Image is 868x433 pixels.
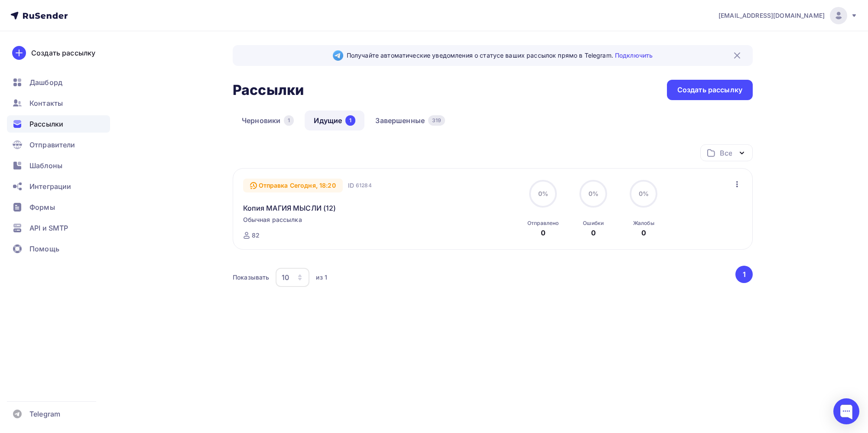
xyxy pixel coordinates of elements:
[538,190,548,197] span: 0%
[700,144,753,161] button: Все
[527,220,559,227] div: Отправлено
[29,181,71,192] span: Интеграции
[29,244,59,254] span: Помощь
[333,50,343,61] img: Telegram
[677,85,742,95] div: Создать рассылку
[7,199,110,216] a: Формы
[7,94,110,112] a: Контакты
[641,228,646,238] div: 0
[541,228,546,238] div: 0
[7,136,110,153] a: Отправители
[718,11,825,20] span: [EMAIL_ADDRESS][DOMAIN_NAME]
[348,181,354,190] span: ID
[345,115,355,126] div: 1
[428,115,445,126] div: 319
[639,190,649,197] span: 0%
[243,215,302,224] span: Обычная рассылка
[29,160,62,171] span: Шаблоны
[29,119,63,129] span: Рассылки
[29,98,63,108] span: Контакты
[366,111,454,130] a: Завершенные319
[7,157,110,174] a: Шаблоны
[29,223,68,233] span: API и SMTP
[720,148,732,158] div: Все
[615,52,653,59] a: Подключить
[284,115,294,126] div: 1
[356,181,372,190] span: 61284
[275,267,310,287] button: 10
[233,81,304,99] h2: Рассылки
[243,179,343,192] div: Отправка Сегодня, 18:20
[583,220,604,227] div: Ошибки
[31,48,95,58] div: Создать рассылку
[718,7,858,24] a: [EMAIL_ADDRESS][DOMAIN_NAME]
[735,266,753,283] button: Go to page 1
[7,74,110,91] a: Дашборд
[591,228,596,238] div: 0
[588,190,598,197] span: 0%
[233,111,303,130] a: Черновики1
[29,409,60,419] span: Telegram
[305,111,364,130] a: Идущие1
[29,140,75,150] span: Отправители
[734,266,753,283] ul: Pagination
[633,220,654,227] div: Жалобы
[29,202,55,212] span: Формы
[7,115,110,133] a: Рассылки
[347,51,653,60] span: Получайте автоматические уведомления о статусе ваших рассылок прямо в Telegram.
[233,273,269,282] div: Показывать
[29,77,62,88] span: Дашборд
[243,203,336,213] a: Копия МАГИЯ МЫСЛИ (12)
[316,273,327,282] div: из 1
[282,272,289,283] div: 10
[252,231,260,240] div: 82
